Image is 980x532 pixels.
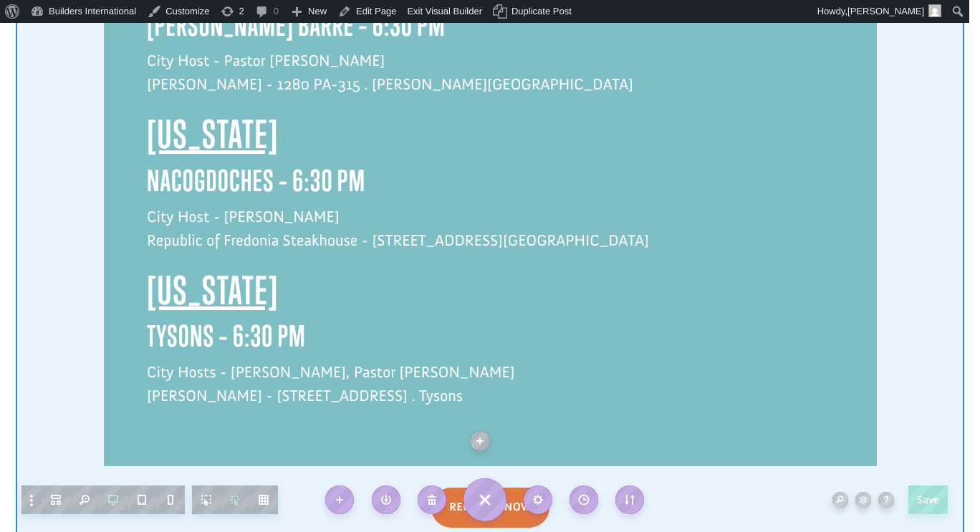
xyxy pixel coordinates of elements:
[26,30,37,42] img: emoji grinningFace
[147,319,834,360] h3: Tysons – 6:30 PM
[147,205,834,268] p: City Host - [PERSON_NAME] Republic of Fredonia Steakhouse - [STREET_ADDRESS][GEOGRAPHIC_DATA]
[34,44,118,54] strong: Project Shovel Ready
[147,9,834,49] h3: [PERSON_NAME] Barre – 6:30 PM
[147,164,834,205] h3: Nacogdoches – 6:30 PM
[147,111,279,157] span: [US_STATE]
[147,49,834,112] p: City Host - Pastor [PERSON_NAME] [PERSON_NAME] - 1280 PA-315 . [PERSON_NAME][GEOGRAPHIC_DATA]
[26,44,197,54] div: to
[147,267,279,313] span: [US_STATE]
[39,57,197,67] span: [GEOGRAPHIC_DATA] , [GEOGRAPHIC_DATA]
[203,29,266,54] button: Donate
[26,57,36,67] img: US.png
[26,14,197,43] div: [PERSON_NAME] donated $200
[147,360,834,423] p: City Hosts - [PERSON_NAME], Pastor [PERSON_NAME] [PERSON_NAME] - [STREET_ADDRESS] . Tysons
[908,485,948,514] button: Save
[847,6,924,16] span: [PERSON_NAME]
